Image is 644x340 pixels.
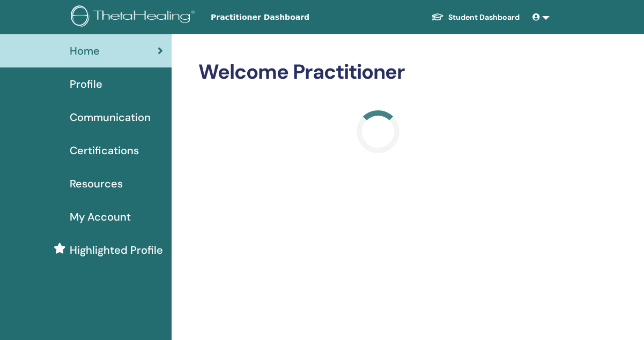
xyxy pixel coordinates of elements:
[423,7,528,27] a: Student Dashboard
[70,176,123,192] span: Resources
[70,209,131,225] span: My Account
[211,12,372,23] span: Practitioner Dashboard
[70,76,102,92] span: Profile
[70,142,139,158] span: Certifications
[70,109,151,125] span: Communication
[71,5,199,29] img: logo.png
[431,12,444,21] img: graduation-cap-white.svg
[70,242,163,258] span: Highlighted Profile
[198,60,558,85] h2: Welcome Practitioner
[70,43,100,59] span: Home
